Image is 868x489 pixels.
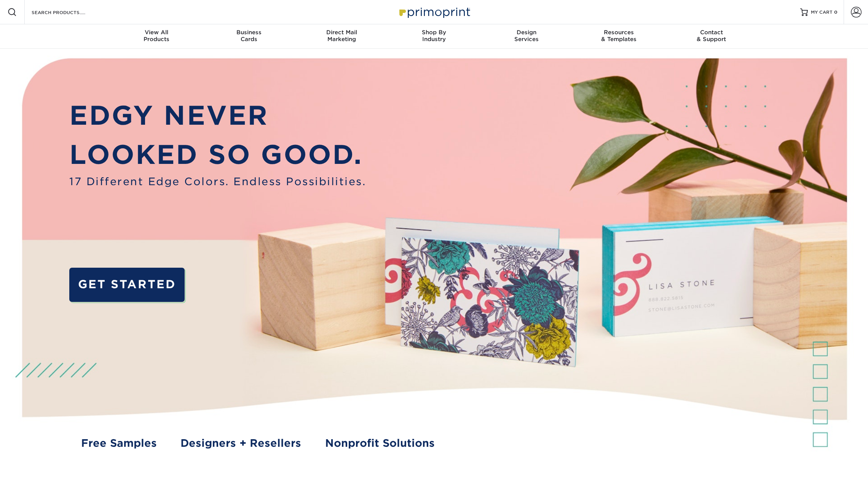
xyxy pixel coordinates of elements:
[480,29,573,36] span: Design
[69,96,366,135] p: EDGY NEVER
[110,24,203,49] a: View AllProducts
[81,435,157,451] a: Free Samples
[665,29,758,36] span: Contact
[480,29,573,43] div: Services
[295,29,388,36] span: Direct Mail
[203,24,295,49] a: BusinessCards
[110,29,203,36] span: View All
[573,24,665,49] a: Resources& Templates
[834,10,838,15] span: 0
[665,24,758,49] a: Contact& Support
[203,29,295,43] div: Cards
[203,29,295,36] span: Business
[480,24,573,49] a: DesignServices
[295,29,388,43] div: Marketing
[110,29,203,43] div: Products
[69,135,366,174] p: LOOKED SO GOOD.
[388,24,480,49] a: Shop ByIndustry
[388,29,480,36] span: Shop By
[325,435,435,451] a: Nonprofit Solutions
[69,268,184,302] a: GET STARTED
[573,29,665,43] div: & Templates
[396,4,472,20] img: Primoprint
[180,435,301,451] a: Designers + Resellers
[295,24,388,49] a: Direct MailMarketing
[665,29,758,43] div: & Support
[811,9,833,16] span: MY CART
[573,29,665,36] span: Resources
[31,8,105,17] input: SEARCH PRODUCTS.....
[388,29,480,43] div: Industry
[69,174,366,189] span: 17 Different Edge Colors. Endless Possibilities.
